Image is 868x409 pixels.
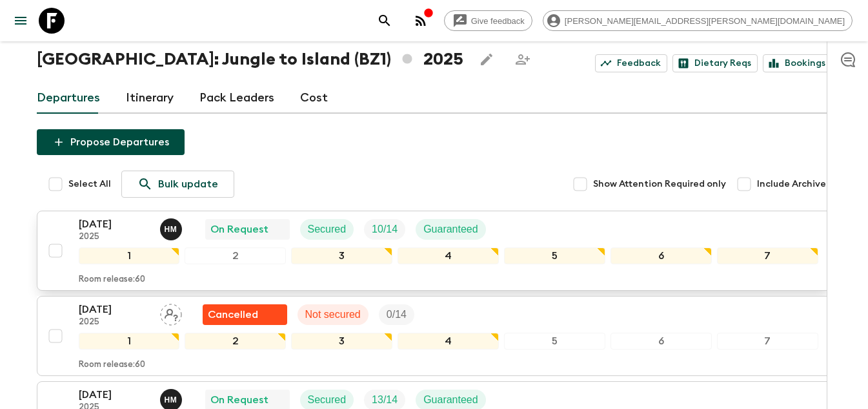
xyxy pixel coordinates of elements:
[158,176,218,192] p: Bulk update
[672,54,758,72] a: Dietary Reqs
[298,304,368,325] div: Not secured
[126,83,174,114] a: Itinerary
[8,8,34,34] button: menu
[37,129,185,155] button: Propose Departures
[79,216,150,232] p: [DATE]
[300,219,354,240] div: Secured
[37,83,100,114] a: Departures
[423,392,478,408] p: Guaranteed
[37,47,463,72] h1: [GEOGRAPHIC_DATA]: Jungle to Island (BZ1) 2025
[423,222,478,237] p: Guaranteed
[79,247,180,264] div: 1
[504,247,605,264] div: 5
[160,393,185,403] span: Hob Medina
[68,178,111,191] span: Select All
[593,178,726,191] span: Show Attention Required only
[160,218,185,240] button: HM
[379,304,414,325] div: Trip Fill
[79,387,150,403] p: [DATE]
[165,224,177,235] p: H M
[210,222,268,237] p: On Request
[611,247,712,264] div: 6
[364,219,405,240] div: Trip Fill
[444,10,532,31] a: Give feedback
[474,47,500,72] button: Edit this itinerary
[398,247,499,264] div: 4
[504,333,605,350] div: 5
[121,171,234,198] a: Bulk update
[305,307,361,322] p: Not secured
[37,211,832,291] button: [DATE]2025Hob MedinaOn RequestSecuredTrip FillGuaranteed1234567Room release:60
[203,304,287,325] div: Unable to secure
[372,8,398,34] button: search adventures
[199,83,274,114] a: Pack Leaders
[510,47,536,72] span: Share this itinerary
[291,247,392,264] div: 3
[185,247,286,264] div: 2
[372,392,398,408] p: 13 / 14
[543,10,853,31] div: [PERSON_NAME][EMAIL_ADDRESS][PERSON_NAME][DOMAIN_NAME]
[717,333,818,350] div: 7
[611,333,712,350] div: 6
[37,296,832,376] button: [DATE]2025Assign pack leaderUnable to secureNot securedTrip Fill1234567Room release:60
[208,307,258,322] p: Cancelled
[160,222,185,233] span: Hob Medina
[210,392,268,408] p: On Request
[558,16,852,26] span: [PERSON_NAME][EMAIL_ADDRESS][PERSON_NAME][DOMAIN_NAME]
[79,232,150,242] p: 2025
[308,222,347,237] p: Secured
[291,333,392,350] div: 3
[372,222,398,237] p: 10 / 14
[300,83,328,114] a: Cost
[757,178,832,191] span: Include Archived
[464,16,532,26] span: Give feedback
[595,54,667,72] a: Feedback
[185,333,286,350] div: 2
[763,54,832,72] a: Bookings
[398,333,499,350] div: 4
[165,395,177,405] p: H M
[387,307,407,322] p: 0 / 14
[717,247,818,264] div: 7
[308,392,347,408] p: Secured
